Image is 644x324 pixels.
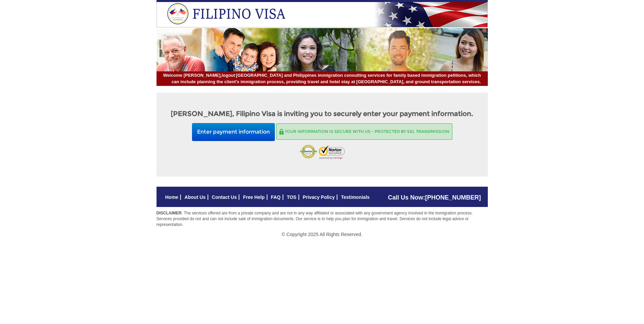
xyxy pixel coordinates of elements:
a: TOS [287,194,296,200]
a: Contact Us [212,194,237,200]
span: Your information is secure with us - Protected by SSL transmission [285,129,449,134]
img: Authorize [300,144,317,160]
a: FAQ [271,194,281,200]
strong: DISCLAIMER [157,211,182,215]
button: Enter payment information [192,123,275,141]
a: Free Help [243,194,265,200]
a: [PHONE_NUMBER] [425,194,481,201]
a: Testimonials [341,194,370,200]
img: Norton Scured [319,145,345,159]
span: Call Us Now: [388,194,481,201]
a: logout [222,73,235,78]
img: Secure [279,129,284,135]
p: : The services offered are from a private company and are not in any way affiliated or associated... [157,210,488,228]
span: Welcome [PERSON_NAME], [163,72,235,79]
a: Home [165,194,178,200]
a: Privacy Policy [303,194,335,200]
a: About Us [185,194,206,200]
span: [GEOGRAPHIC_DATA] and Philippines immigration consulting services for family based immigration pe... [163,72,481,85]
p: © Copyright 2025 All Rights Reserved. [157,231,488,238]
strong: [PERSON_NAME], Filipino Visa is inviting you to securely enter your payment information. [171,110,473,118]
